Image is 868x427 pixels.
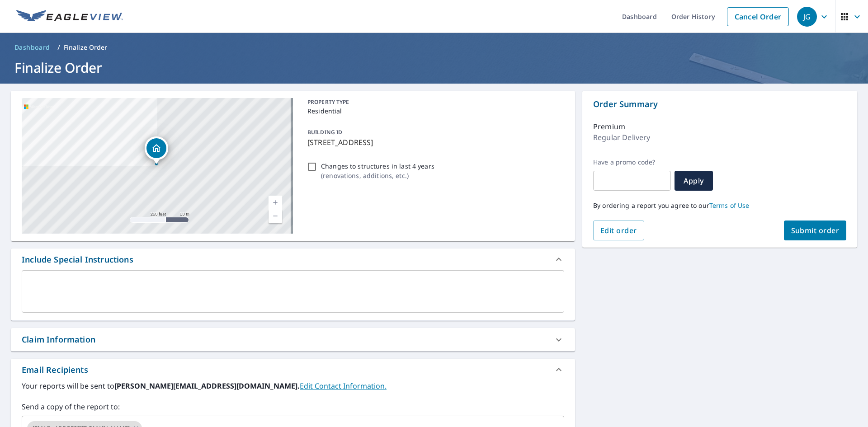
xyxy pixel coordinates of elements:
a: EditContactInfo [300,381,387,391]
p: ( renovations, additions, etc. ) [321,171,434,180]
p: Premium [593,121,625,132]
p: Order Summary [593,98,846,110]
img: EV Logo [16,10,123,23]
div: Claim Information [11,328,575,351]
button: Apply [675,171,713,191]
label: Have a promo code? [593,158,671,166]
div: Include Special Instructions [22,253,133,266]
span: Apply [682,176,706,186]
button: Submit order [784,221,847,240]
label: Send a copy of the report to: [22,401,564,412]
label: Your reports will be sent to [22,380,564,391]
p: [STREET_ADDRESS] [307,137,561,148]
a: Dashboard [11,40,54,55]
div: JG [797,7,817,27]
a: Cancel Order [727,7,789,26]
span: Submit order [791,225,840,235]
li: / [57,42,60,53]
p: BUILDING ID [307,128,342,136]
button: Edit order [593,221,644,240]
div: Include Special Instructions [11,249,575,270]
span: Edit order [600,225,637,235]
p: PROPERTY TYPE [307,98,561,106]
p: Changes to structures in last 4 years [321,161,434,171]
nav: breadcrumb [11,40,857,55]
div: Email Recipients [11,359,575,380]
a: Current Level 17, Zoom Out [269,209,282,223]
div: Email Recipients [22,364,88,376]
p: Residential [307,106,561,116]
div: Dropped pin, building 1, Residential property, 212 Fair Ridge Rd Blythewood, SC 29016 [145,136,168,164]
span: Dashboard [14,43,50,52]
div: Claim Information [22,333,95,346]
p: Regular Delivery [593,132,650,143]
p: By ordering a report you agree to our [593,202,846,210]
a: Terms of Use [709,201,750,210]
a: Current Level 17, Zoom In [269,196,282,209]
b: [PERSON_NAME][EMAIL_ADDRESS][DOMAIN_NAME]. [114,381,300,391]
h1: Finalize Order [11,58,857,77]
p: Finalize Order [64,43,108,52]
